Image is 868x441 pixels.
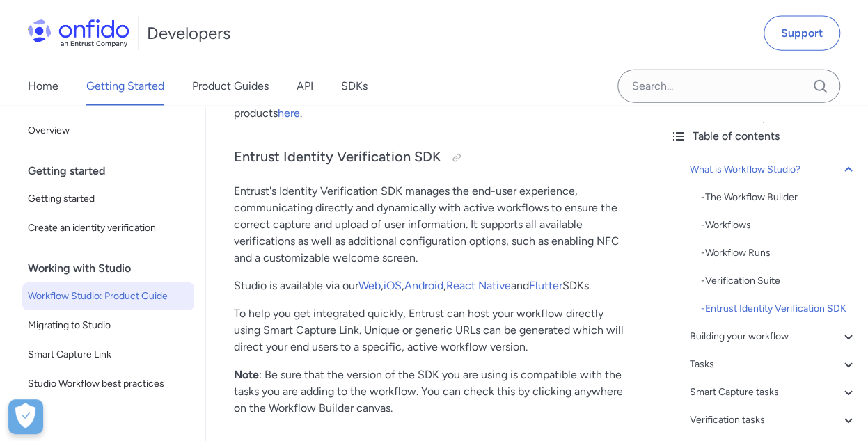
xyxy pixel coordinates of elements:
[341,67,368,106] a: SDKs
[234,368,259,381] strong: Note
[701,245,857,262] div: - Workflow Runs
[690,161,857,178] a: What is Workflow Studio?
[86,67,164,106] a: Getting Started
[701,217,857,234] a: -Workflows
[8,399,43,434] div: Cookie Preferences
[404,279,443,292] a: Android
[278,106,300,120] a: here
[701,189,857,206] a: -The Workflow Builder
[690,356,857,373] a: Tasks
[22,370,194,398] a: Studio Workflow best practices
[28,67,58,106] a: Home
[147,22,230,45] h1: Developers
[28,191,189,207] span: Getting started
[28,288,189,305] span: Workflow Studio: Product Guide
[22,282,194,310] a: Workflow Studio: Product Guide
[234,147,631,169] h3: Entrust Identity Verification SDK
[28,376,189,392] span: Studio Workflow best practices
[234,278,631,294] p: Studio is available via our , , , and SDKs.
[22,312,194,339] a: Migrating to Studio
[701,273,857,289] div: - Verification Suite
[690,384,857,401] a: Smart Capture tasks
[28,19,129,47] img: Onfido Logo
[701,300,857,317] div: - Entrust Identity Verification SDK
[28,255,200,282] div: Working with Studio
[701,245,857,262] a: -Workflow Runs
[28,317,189,334] span: Migrating to Studio
[701,273,857,289] a: -Verification Suite
[529,279,562,292] a: Flutter
[28,346,189,363] span: Smart Capture Link
[701,217,857,234] div: - Workflows
[28,220,189,236] span: Create an identity verification
[446,279,511,292] a: React Native
[22,185,194,213] a: Getting started
[22,117,194,145] a: Overview
[234,367,631,417] p: : Be sure that the version of the SDK you are using is compatible with the tasks you are adding t...
[22,341,194,369] a: Smart Capture Link
[192,67,269,106] a: Product Guides
[701,189,857,206] div: - The Workflow Builder
[670,128,857,145] div: Table of contents
[234,183,631,266] p: Entrust's Identity Verification SDK manages the end-user experience, communicating directly and d...
[701,300,857,317] a: -Entrust Identity Verification SDK
[617,70,840,103] input: Onfido search input field
[28,157,200,185] div: Getting started
[384,279,402,292] a: iOS
[690,328,857,345] a: Building your workflow
[234,305,631,355] p: To help you get integrated quickly, Entrust can host your workflow directly using Smart Capture L...
[8,399,43,434] button: Open Preferences
[22,214,194,242] a: Create an identity verification
[690,412,857,428] a: Verification tasks
[28,122,189,139] span: Overview
[764,16,840,51] a: Support
[358,279,381,292] a: Web
[297,67,313,106] a: API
